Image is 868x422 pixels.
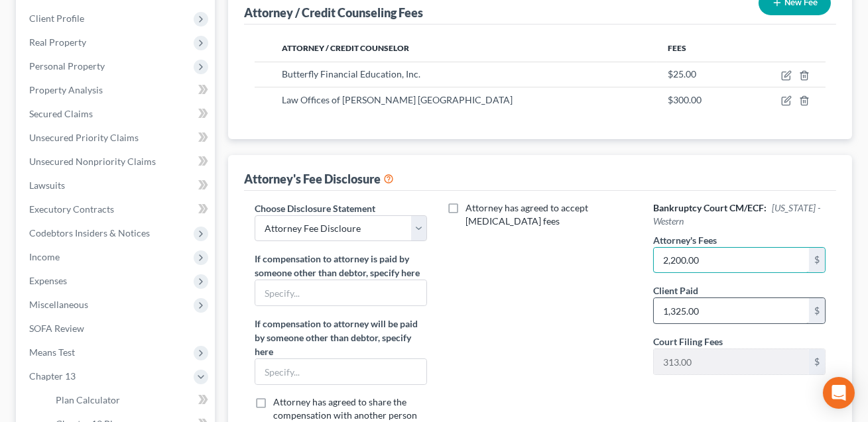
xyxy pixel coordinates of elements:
[653,201,826,228] h6: Bankruptcy Court CM/ECF:
[244,171,394,187] div: Attorney's Fee Disclosure
[29,36,86,48] span: Real Property
[282,94,513,105] span: Law Offices of [PERSON_NAME] [GEOGRAPHIC_DATA]
[653,233,717,247] label: Attorney's Fees
[56,394,120,405] span: Plan Calculator
[668,43,686,53] span: Fees
[809,349,825,374] div: $
[19,78,215,102] a: Property Analysis
[19,197,215,221] a: Executory Contracts
[29,156,156,167] span: Unsecured Nonpriority Claims
[654,349,809,374] input: 0.00
[29,299,88,310] span: Miscellaneous
[29,60,105,72] span: Personal Property
[244,5,423,21] div: Attorney / Credit Counseling Fees
[29,251,60,262] span: Income
[29,370,76,382] span: Chapter 13
[668,94,702,105] span: $300.00
[255,280,426,305] input: Specify...
[19,174,215,197] a: Lawsuits
[29,275,67,286] span: Expenses
[19,102,215,126] a: Secured Claims
[653,335,723,348] label: Court Filing Fees
[255,201,375,215] label: Choose Disclosure Statement
[465,202,588,227] span: Attorney has agreed to accept [MEDICAL_DATA] fees
[255,317,427,358] label: If compensation to attorney will be paid by someone other than debtor, specify here
[282,43,409,53] span: Attorney / Credit Counselor
[255,359,426,384] input: Specify...
[654,298,809,323] input: 0.00
[29,13,84,24] span: Client Profile
[29,323,84,334] span: SOFA Review
[823,377,855,409] div: Open Intercom Messenger
[29,346,75,358] span: Means Test
[45,388,215,412] a: Plan Calculator
[653,284,698,297] label: Client Paid
[29,203,114,215] span: Executory Contracts
[29,227,150,238] span: Codebtors Insiders & Notices
[653,202,820,227] span: [US_STATE] - Western
[282,68,420,79] span: Butterfly Financial Education, Inc.
[19,317,215,341] a: SOFA Review
[654,248,809,273] input: 0.00
[19,150,215,174] a: Unsecured Nonpriority Claims
[29,84,103,95] span: Property Analysis
[29,132,139,143] span: Unsecured Priority Claims
[29,108,93,119] span: Secured Claims
[255,252,427,280] label: If compensation to attorney is paid by someone other than debtor, specify here
[809,298,825,323] div: $
[19,126,215,150] a: Unsecured Priority Claims
[809,248,825,273] div: $
[668,68,696,79] span: $25.00
[29,180,65,191] span: Lawsuits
